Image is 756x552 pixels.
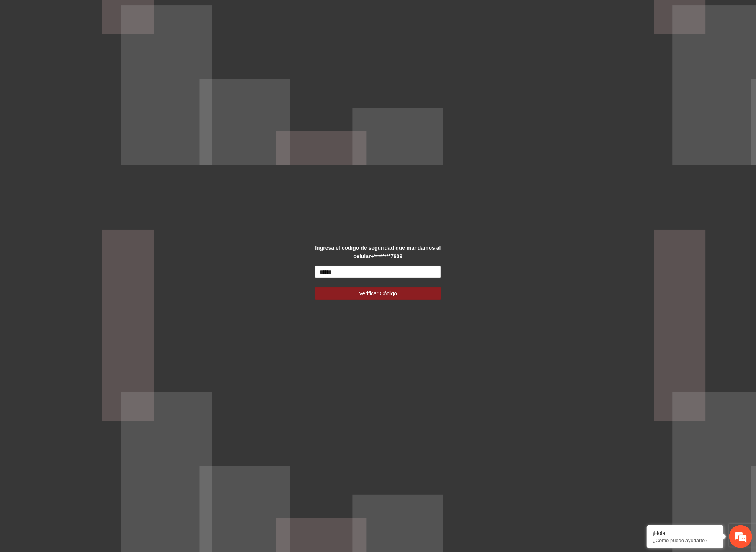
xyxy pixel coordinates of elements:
div: Chatee con nosotros ahora [40,39,129,49]
p: ¿Cómo puedo ayudarte? [653,537,718,543]
span: Verificar Código [359,289,397,298]
div: ¡Hola! [653,530,718,536]
span: Estamos en línea. [44,102,106,180]
button: Verificar Código [315,287,441,300]
textarea: Escriba su mensaje y pulse “Intro” [4,209,146,236]
div: Minimizar ventana de chat en vivo [126,4,144,22]
strong: Ingresa el código de seguridad que mandamos al celular +********7609 [315,245,441,259]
